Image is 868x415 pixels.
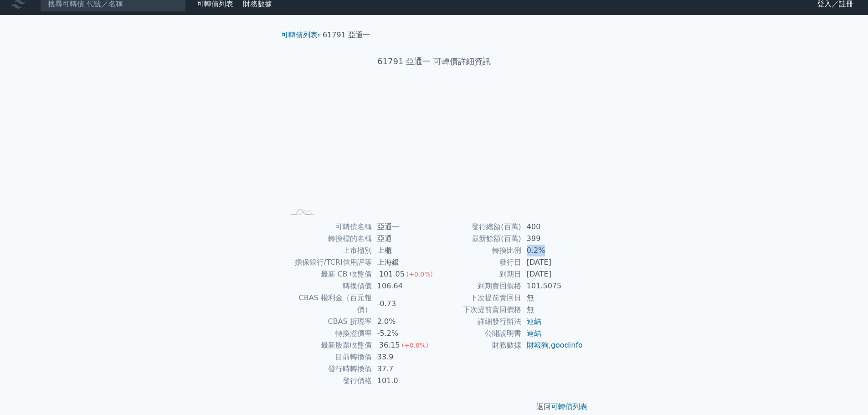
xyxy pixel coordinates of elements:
[527,329,541,338] a: 連結
[323,30,370,41] li: 61791 亞通一
[372,280,434,292] td: 106.64
[822,371,868,415] div: 聊天小工具
[527,341,549,349] a: 財報狗
[551,341,583,349] a: goodinfo
[285,292,372,316] td: CBAS 權利金（百元報價）
[372,221,434,233] td: 亞通一
[285,233,372,245] td: 轉換標的名稱
[285,316,372,328] td: CBAS 折現率
[372,256,434,268] td: 上海銀
[285,268,372,280] td: 最新 CB 收盤價
[274,55,595,68] h1: 61791 亞通一 可轉債詳細資訊
[434,221,521,233] td: 發行總額(百萬)
[521,292,584,304] td: 無
[434,304,521,316] td: 下次提前賣回價格
[822,371,868,415] iframe: Chat Widget
[521,304,584,316] td: 無
[372,375,434,387] td: 101.0
[521,256,584,268] td: [DATE]
[521,245,584,256] td: 0.2%
[281,30,320,41] li: ›
[434,328,521,339] td: 公開說明書
[434,280,521,292] td: 到期賣回價格
[285,280,372,292] td: 轉換價值
[285,351,372,363] td: 目前轉換價
[434,339,521,351] td: 財務數據
[372,316,434,328] td: 2.0%
[434,256,521,268] td: 發行日
[372,351,434,363] td: 33.9
[285,256,372,268] td: 擔保銀行/TCRI信用評等
[521,233,584,245] td: 399
[521,268,584,280] td: [DATE]
[434,316,521,328] td: 詳細發行辦法
[285,339,372,351] td: 最新股票收盤價
[285,328,372,339] td: 轉換溢價率
[551,402,587,411] a: 可轉債列表
[372,245,434,256] td: 上櫃
[372,233,434,245] td: 亞通
[285,375,372,387] td: 發行價格
[299,97,573,205] g: Chart
[521,280,584,292] td: 101.5075
[521,339,584,351] td: ,
[372,363,434,375] td: 37.7
[434,245,521,256] td: 轉換比例
[372,292,434,316] td: -0.73
[274,401,595,412] p: 返回
[285,363,372,375] td: 發行時轉換價
[281,31,318,39] a: 可轉債列表
[285,245,372,256] td: 上市櫃別
[377,268,406,280] div: 101.05
[372,328,434,339] td: -5.2%
[521,221,584,233] td: 400
[402,342,428,349] span: (+0.8%)
[406,271,433,278] span: (+0.0%)
[377,339,402,351] div: 36.15
[434,268,521,280] td: 到期日
[527,317,541,326] a: 連結
[285,221,372,233] td: 可轉債名稱
[434,292,521,304] td: 下次提前賣回日
[434,233,521,245] td: 最新餘額(百萬)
